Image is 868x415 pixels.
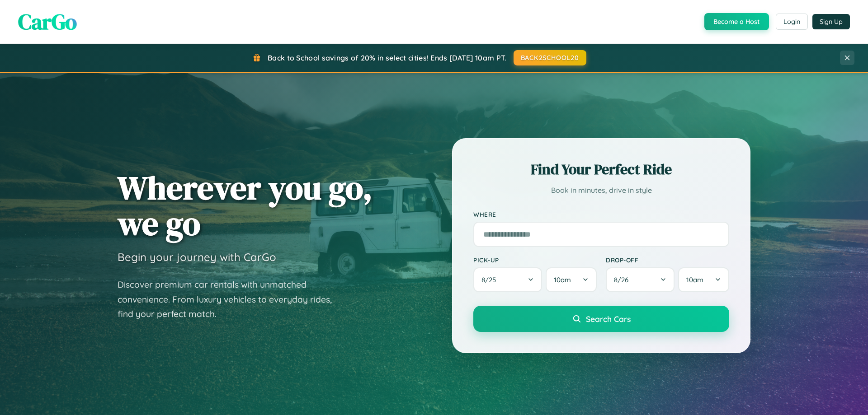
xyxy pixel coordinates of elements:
button: Sign Up [812,14,850,29]
span: Search Cars [586,314,631,324]
button: BACK2SCHOOL20 [514,50,586,65]
button: 8/26 [606,267,675,292]
h3: Begin your journey with CarGo [118,250,276,264]
h1: Wherever you go, we go [118,170,373,241]
button: 10am [678,267,729,292]
span: 8 / 25 [481,275,500,284]
p: Discover premium car rentals with unmatched convenience. From luxury vehicles to everyday rides, ... [118,277,344,322]
span: CarGo [18,7,77,37]
button: 8/25 [473,267,542,292]
label: Pick-up [473,256,597,264]
label: Where [473,210,729,218]
button: Become a Host [704,13,769,30]
h2: Find Your Perfect Ride [473,159,729,179]
p: Book in minutes, drive in style [473,184,729,197]
span: 8 / 26 [614,275,633,284]
button: 10am [546,267,597,292]
label: Drop-off [606,256,729,264]
span: Back to School savings of 20% in select cities! Ends [DATE] 10am PT. [268,53,506,62]
span: 10am [554,275,571,284]
span: 10am [686,275,703,284]
button: Login [776,14,808,30]
button: Search Cars [473,306,729,332]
